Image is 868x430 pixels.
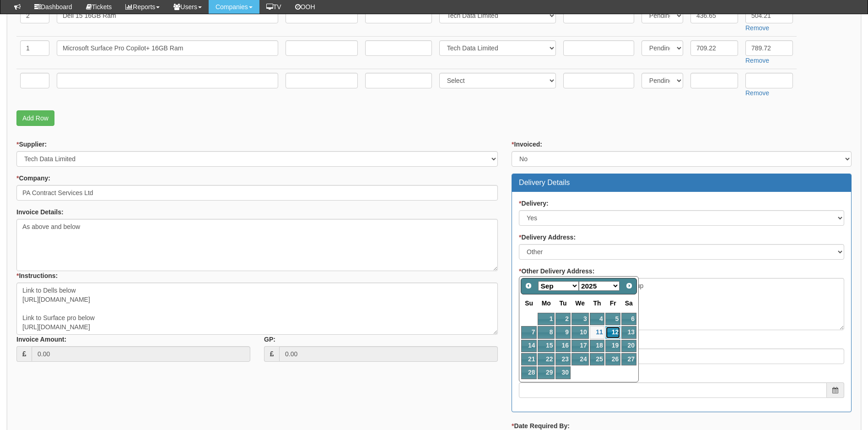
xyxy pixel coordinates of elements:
label: Supplier: [16,140,47,149]
label: Invoice Amount: [16,335,66,344]
label: Delivery Address: [519,233,576,242]
a: 16 [555,340,570,352]
h3: Delivery Details [519,179,844,187]
a: 21 [521,353,537,365]
label: Instructions: [16,271,58,280]
label: Other Delivery Address: [519,267,594,276]
span: Monday [542,299,551,307]
a: 12 [605,326,620,338]
a: 13 [621,326,636,338]
label: Delivery: [519,199,549,208]
a: 4 [590,313,605,325]
a: 8 [538,326,555,338]
a: 1 [538,313,555,325]
a: 20 [621,340,636,352]
label: Invoice Details: [16,207,64,217]
a: 22 [538,353,555,365]
span: Saturday [625,299,633,307]
a: Prev [522,279,535,292]
span: Wednesday [575,299,585,307]
a: Next [623,279,636,292]
a: 29 [538,366,555,379]
span: Thursday [593,299,601,307]
label: Company: [16,174,50,183]
a: 30 [555,366,570,379]
a: 2 [555,313,570,325]
a: 26 [605,353,620,365]
span: Sunday [525,299,533,307]
span: Friday [610,299,616,307]
a: 10 [571,326,589,338]
a: 28 [521,366,537,379]
a: Add Row [16,110,54,126]
a: Remove [745,89,769,97]
a: 3 [571,313,589,325]
a: 24 [571,353,589,365]
a: 25 [590,353,605,365]
a: 9 [555,326,570,338]
label: GP: [264,335,275,344]
a: 17 [571,340,589,352]
span: Tuesday [560,299,567,307]
a: 15 [538,340,555,352]
a: Remove [745,57,769,64]
a: 6 [621,313,636,325]
a: 27 [621,353,636,365]
a: 19 [605,340,620,352]
a: 5 [605,313,620,325]
a: Remove [745,24,769,32]
span: Next [625,282,633,289]
a: 7 [521,326,537,338]
span: Prev [525,282,532,289]
a: 11 [590,326,605,338]
a: 23 [555,353,570,365]
a: 18 [590,340,605,352]
a: 14 [521,340,537,352]
label: Invoiced: [512,140,542,149]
